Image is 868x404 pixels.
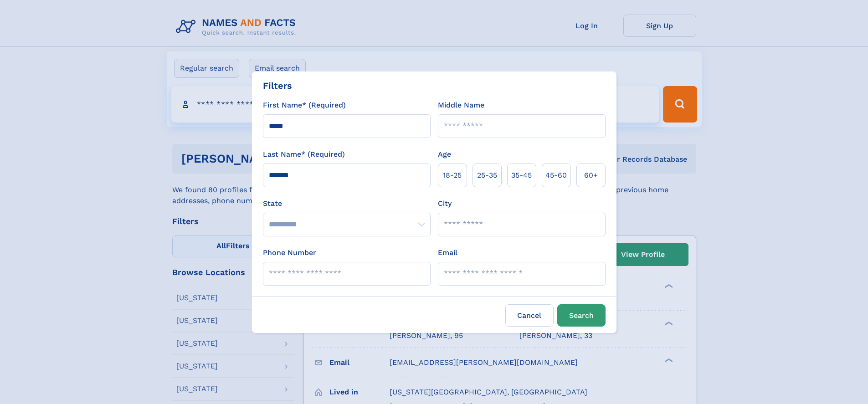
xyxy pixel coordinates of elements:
[545,170,567,181] span: 45‑60
[584,170,598,181] span: 60+
[557,304,606,327] button: Search
[263,198,431,209] label: State
[511,170,532,181] span: 35‑45
[438,247,457,258] label: Email
[505,304,554,327] label: Cancel
[263,247,316,258] label: Phone Number
[263,149,345,160] label: Last Name* (Required)
[477,170,497,181] span: 25‑35
[263,100,346,111] label: First Name* (Required)
[438,149,451,160] label: Age
[443,170,462,181] span: 18‑25
[263,79,292,92] div: Filters
[438,198,452,209] label: City
[438,100,484,111] label: Middle Name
